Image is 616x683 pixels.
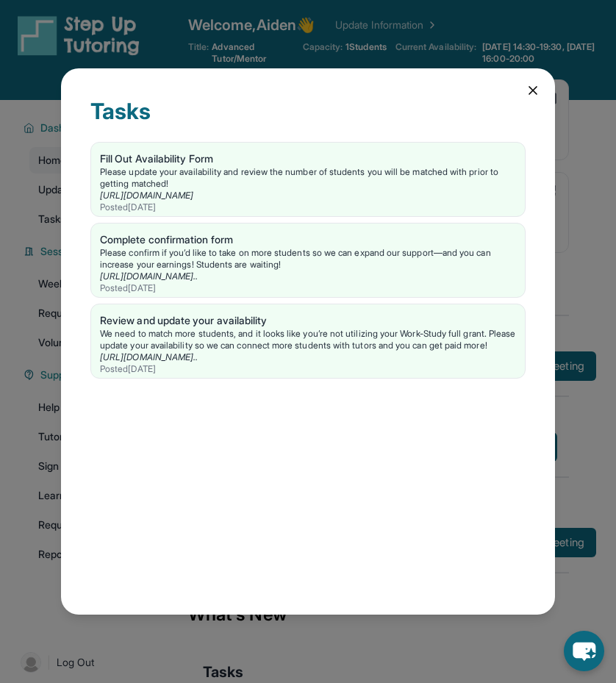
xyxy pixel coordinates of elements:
[564,631,604,671] button: chat-button
[100,151,516,166] div: Fill Out Availability Form
[100,201,516,213] div: Posted [DATE]
[100,282,516,294] div: Posted [DATE]
[100,328,516,351] div: We need to match more students, and it looks like you’re not utilizing your Work-Study full grant...
[100,247,516,271] div: Please confirm if you’d like to take on more students so we can expand our support—and you can in...
[100,351,198,362] a: [URL][DOMAIN_NAME]..
[100,313,516,328] div: Review and update your availability
[91,304,525,378] a: Review and update your availabilityWe need to match more students, and it looks like you’re not u...
[91,224,525,297] a: Complete confirmation formPlease confirm if you’d like to take on more students so we can expand ...
[91,143,525,216] a: Fill Out Availability FormPlease update your availability and review the number of students you w...
[100,190,193,201] a: [URL][DOMAIN_NAME]
[90,98,526,142] div: Tasks
[100,271,198,282] a: [URL][DOMAIN_NAME]..
[100,363,516,375] div: Posted [DATE]
[100,166,516,190] div: Please update your availability and review the number of students you will be matched with prior ...
[100,232,516,247] div: Complete confirmation form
